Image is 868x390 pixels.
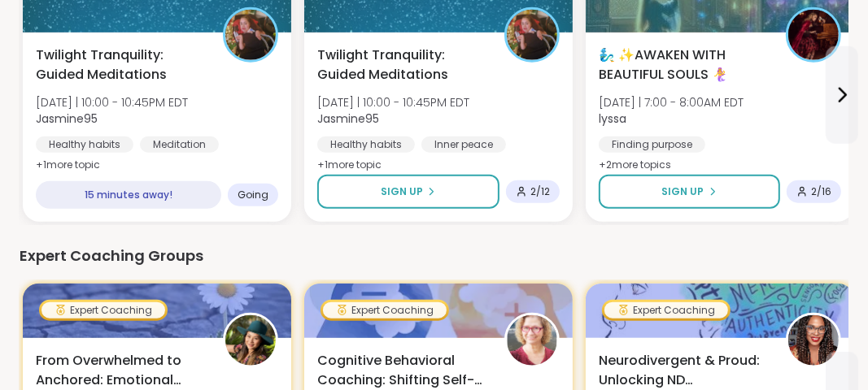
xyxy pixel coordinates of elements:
div: Inner peace [421,136,506,153]
div: Expert Coaching [604,302,728,318]
div: Expert Coaching [41,302,165,318]
img: TiffanyVL [225,315,276,366]
div: Finding purpose [599,136,705,153]
span: 🧞‍♂️ ✨AWAKEN WITH BEAUTIFUL SOULS 🧜‍♀️ [599,45,768,84]
div: Expert Coaching [323,302,447,318]
b: Jasmine95 [317,110,379,127]
div: Expert Coaching Groups [20,245,848,267]
b: Jasmine95 [36,110,98,127]
span: [DATE] | 7:00 - 8:00AM EDT [599,94,744,110]
span: 2 / 16 [811,185,831,198]
div: Healthy habits [317,136,415,153]
div: 15 minutes away! [36,181,221,209]
img: lyssa [788,10,839,60]
img: Jasmine95 [225,10,276,60]
span: Sign Up [381,184,423,199]
span: Sign Up [662,184,704,199]
button: Sign Up [599,175,780,209]
span: 2 / 12 [530,185,550,198]
span: Neurodivergent & Proud: Unlocking ND Superpowers [599,351,768,390]
img: Jasmine95 [507,10,557,60]
img: Fausta [507,315,557,366]
img: natashamnurse [788,315,839,366]
div: Healthy habits [36,136,133,153]
span: Cognitive Behavioral Coaching: Shifting Self-Talk [317,351,486,390]
div: Meditation [140,136,219,153]
span: Going [238,188,268,201]
span: [DATE] | 10:00 - 10:45PM EDT [36,94,188,110]
b: lyssa [599,110,626,127]
button: Sign Up [317,175,499,209]
span: From Overwhelmed to Anchored: Emotional Regulation [36,351,205,390]
span: Twilight Tranquility: Guided Meditations [317,45,486,84]
span: Twilight Tranquility: Guided Meditations [36,45,205,84]
span: [DATE] | 10:00 - 10:45PM EDT [317,94,469,110]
